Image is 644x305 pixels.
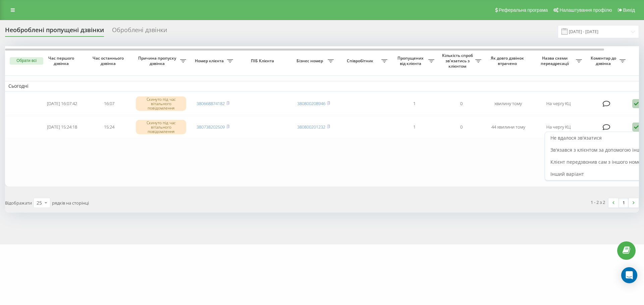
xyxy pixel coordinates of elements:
[5,200,32,206] span: Відображати
[441,53,475,69] span: Кількість спроб зв'язатись з клієнтом
[559,7,612,13] span: Налаштування профілю
[242,58,284,64] span: ПІБ Клієнта
[136,120,186,135] div: Скинуто під час вітального повідомлення
[340,58,381,64] span: Співробітник
[197,100,225,106] a: 380668874182
[532,116,585,138] td: На чергу КЦ
[297,124,325,130] a: 380800201232
[438,116,485,138] td: 0
[621,267,637,283] div: Open Intercom Messenger
[86,116,132,138] td: 15:24
[619,198,629,208] a: 1
[623,7,635,13] span: Вихід
[37,200,42,206] div: 25
[197,124,225,130] a: 380738202509
[91,56,127,66] span: Час останнього дзвінка
[532,93,585,115] td: На чергу КЦ
[293,58,328,64] span: Бізнес номер
[44,56,80,66] span: Час першого дзвінка
[535,56,576,66] span: Назва схеми переадресації
[591,199,605,206] div: 1 - 2 з 2
[485,93,532,115] td: хвилину тому
[485,116,532,138] td: 44 хвилини тому
[391,93,438,115] td: 1
[39,93,86,115] td: [DATE] 16:07:42
[589,56,620,66] span: Коментар до дзвінка
[550,171,584,177] span: Інший варіант
[86,93,132,115] td: 16:07
[394,56,428,66] span: Пропущених від клієнта
[10,57,43,65] button: Обрати всі
[136,96,186,111] div: Скинуто під час вітального повідомлення
[391,116,438,138] td: 1
[297,100,325,106] a: 380800208946
[193,58,227,64] span: Номер клієнта
[5,26,104,37] div: Необроблені пропущені дзвінки
[52,200,89,206] span: рядків на сторінці
[499,7,548,13] span: Реферальна програма
[438,93,485,115] td: 0
[136,56,180,66] span: Причина пропуску дзвінка
[39,116,86,138] td: [DATE] 15:24:18
[490,56,526,66] span: Як довго дзвінок втрачено
[550,135,602,141] span: Не вдалося зв'язатися
[112,26,167,37] div: Оброблені дзвінки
